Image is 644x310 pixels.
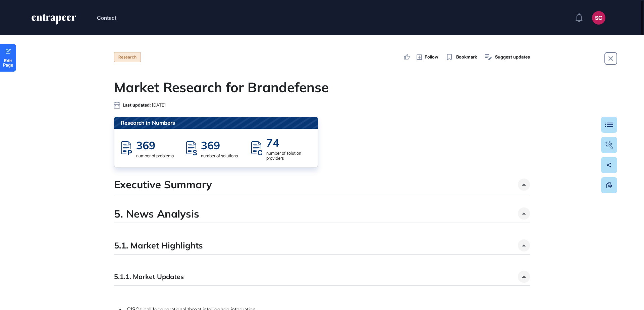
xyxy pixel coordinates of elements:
button: Contact [97,13,116,22]
button: SC [592,11,605,25]
button: Suggest updates [484,52,530,62]
h4: Executive Summary [114,178,212,191]
div: 74 [266,136,311,149]
div: Last updated: [123,103,166,108]
span: Suggest updates [495,54,530,61]
span: Bookmark [456,54,477,61]
span: Follow [425,54,438,61]
div: number of problems [136,153,174,158]
div: 369 [201,139,238,152]
div: number of solutions [201,153,238,158]
span: [DATE] [152,103,166,108]
div: Research [114,52,141,62]
div: Research in Numbers [114,117,318,129]
h5: 5.1. Market Highlights [114,239,203,251]
div: 369 [136,139,174,152]
a: entrapeer-logo [31,14,77,27]
h1: Market Research for Brandefense [114,79,530,95]
button: Bookmark [445,52,477,62]
button: Follow [417,53,438,61]
h4: 5. News Analysis [114,207,199,220]
div: number of solution providers [266,151,311,161]
h6: 5.1.1. Market Updates [114,272,184,281]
